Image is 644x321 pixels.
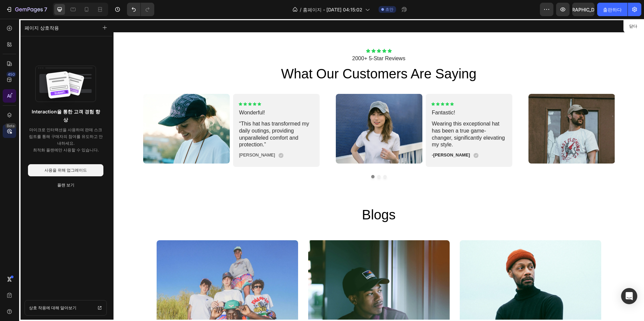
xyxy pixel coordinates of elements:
[6,72,16,77] div: 450
[28,147,103,153] p: 최적화 플랜에만 사용할 수 있습니다.
[603,6,622,13] font: 출판하다
[29,305,76,311] span: 상호 작용에 대해 알아보기
[114,19,644,321] iframe: Design area
[29,108,102,124] p: Interaction을 통한 고객 경험 향상
[385,6,393,12] span: 초안
[44,5,47,13] p: 7
[25,300,107,316] a: 상호 작용에 대해 알아보기
[44,167,87,173] font: 사용을 위해 업그레이드
[303,6,362,13] span: 홈페이지 - [DATE] 04:15:02
[597,3,627,16] button: 출판하다
[127,3,154,16] div: 실행 취소/다시 실행
[57,182,74,188] font: 플랜 보기
[625,22,641,31] button: 닫다
[28,164,103,176] button: 사용을 위해 업그레이드
[28,179,103,191] button: 플랜 보기
[5,123,16,129] div: Beta
[25,24,59,31] p: 페이지 상호작용
[553,7,614,12] span: [DEMOGRAPHIC_DATA]내다
[621,288,637,304] div: 인터콤 메신저 열기
[300,6,301,13] span: /
[28,127,103,147] p: 마이크로 인터랙션을 사용하여 판매 스크립트를 통해 구매자의 참여를 유도하고 안내하세요.
[3,3,50,16] button: 7
[572,3,594,16] button: [DEMOGRAPHIC_DATA]내다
